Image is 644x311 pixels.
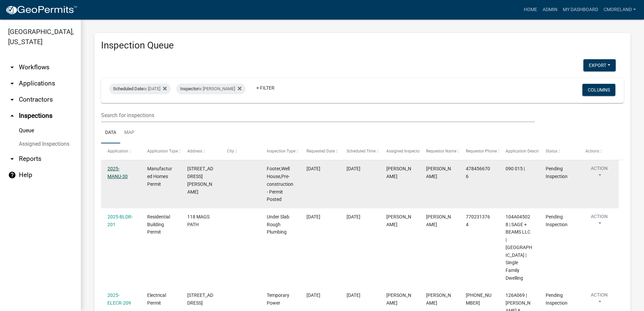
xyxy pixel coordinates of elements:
[546,214,568,227] span: Pending Inspection
[107,166,128,179] a: 2025-MANU-30
[426,214,451,227] span: Michele Rivera
[267,166,293,202] span: Footer,Well House,Pre-construction - Permit Posted
[307,149,335,153] span: Requested Date
[181,143,220,160] datatable-header-cell: Address
[267,214,289,235] span: Under Slab Rough Plumbing
[227,149,234,153] span: City
[141,143,181,160] datatable-header-cell: Application Type
[386,292,411,306] span: Cedrick Moreland
[187,292,213,306] span: 630 ROCKVILLE SPRINGS DR
[506,166,525,171] span: 090 015 |
[347,213,374,221] div: [DATE]
[221,143,260,160] datatable-header-cell: City
[251,82,280,94] a: + Filter
[147,166,172,187] span: Manufactured Homes Permit
[546,149,557,153] span: Status
[347,165,374,173] div: [DATE]
[307,166,320,171] span: 08/18/2025
[546,166,568,179] span: Pending Inspection
[120,122,138,144] a: Map
[540,3,560,16] a: Admin
[307,214,320,219] span: 08/19/2025
[506,214,532,281] span: 104A045028 | SAGE + BEAMS LLC | P O Box 4424 Eatonton, GA 31024 | Single Family Dwelling
[101,40,624,51] h3: Inspection Queue
[8,79,16,88] i: arrow_drop_down
[180,86,198,91] span: Inspector
[107,214,133,227] a: 2025-BLDR-201
[585,165,613,182] button: Action
[426,166,451,179] span: Cedrick Moreland
[585,213,613,230] button: Action
[499,143,539,160] datatable-header-cell: Application Description
[113,86,143,91] span: Scheduled Date
[187,166,213,194] span: 573 OLD COPELAN RD
[347,149,376,153] span: Scheduled Time
[8,96,16,104] i: arrow_drop_down
[380,143,420,160] datatable-header-cell: Assigned Inspector
[8,171,16,179] i: help
[506,149,548,153] span: Application Description
[187,149,202,153] span: Address
[101,122,120,144] a: Data
[466,166,490,179] span: 4784566706
[300,143,340,160] datatable-header-cell: Requested Date
[347,291,374,299] div: [DATE]
[260,143,300,160] datatable-header-cell: Inspection Type
[579,143,619,160] datatable-header-cell: Actions
[340,143,380,160] datatable-header-cell: Scheduled Time
[147,214,170,235] span: Residential Building Permit
[426,149,456,153] span: Requestor Name
[539,143,579,160] datatable-header-cell: Status
[267,292,289,306] span: Temporary Power
[109,83,171,94] div: is [DATE]
[187,214,210,227] span: 118 MAGS PATH
[560,3,601,16] a: My Dashboard
[176,83,246,94] div: is [PERSON_NAME]
[585,149,599,153] span: Actions
[107,292,131,306] a: 2025-ELECR-209
[267,149,295,153] span: Inspection Type
[466,149,497,153] span: Requestor Phone
[426,292,451,306] span: Zachariah Thrower
[521,3,540,16] a: Home
[582,84,615,96] button: Columns
[386,149,421,153] span: Assigned Inspector
[386,214,411,227] span: Cedrick Moreland
[8,112,16,120] i: arrow_drop_up
[466,214,490,227] span: 7702313764
[583,59,616,71] button: Export
[601,3,639,16] a: cmoreland
[459,143,499,160] datatable-header-cell: Requestor Phone
[466,292,491,306] span: 770 554 0772
[546,292,568,306] span: Pending Inspection
[420,143,459,160] datatable-header-cell: Requestor Name
[386,166,411,179] span: Cedrick Moreland
[8,155,16,163] i: arrow_drop_down
[8,63,16,71] i: arrow_drop_down
[307,292,320,298] span: 08/20/2025
[147,149,178,153] span: Application Type
[107,149,128,153] span: Application
[101,143,141,160] datatable-header-cell: Application
[101,108,535,122] input: Search for inspections
[147,292,166,306] span: Electrical Permit
[585,291,613,308] button: Action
